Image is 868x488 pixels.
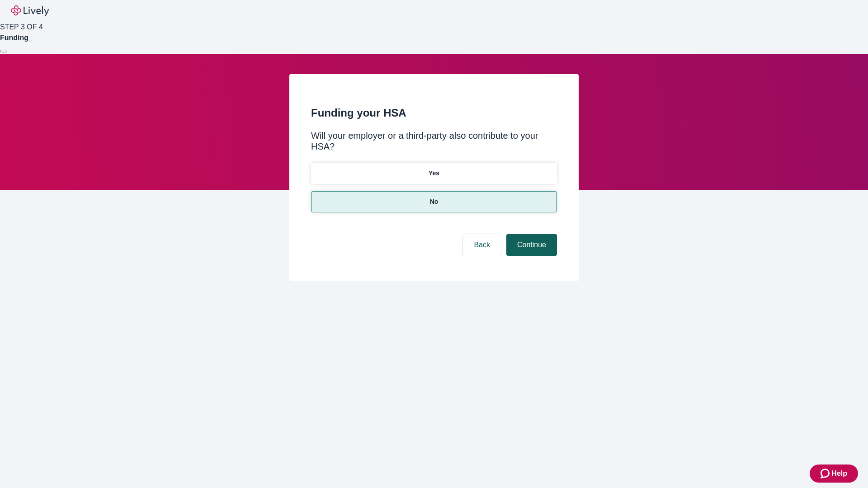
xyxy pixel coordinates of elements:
[311,105,557,121] h2: Funding your HSA
[311,163,557,184] button: Yes
[311,191,557,212] button: No
[11,5,49,16] img: Lively
[463,234,501,256] button: Back
[821,468,831,479] svg: Zendesk support icon
[506,234,557,256] button: Continue
[831,468,847,479] span: Help
[311,130,557,152] div: Will your employer or a third-party also contribute to your HSA?
[810,465,858,483] button: Zendesk support iconHelp
[430,197,439,206] p: No
[429,169,439,178] p: Yes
